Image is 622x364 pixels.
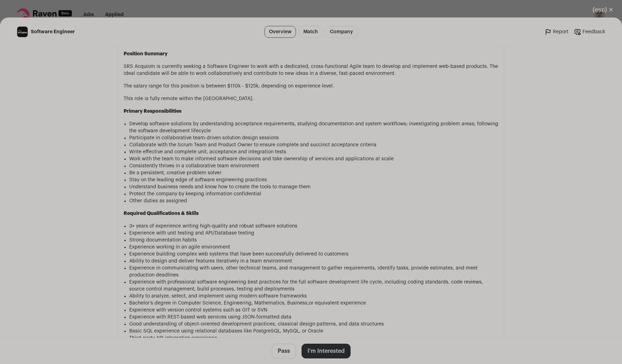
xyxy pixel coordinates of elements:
li: Experience in communicating with users, other technical teams, and management to gather requireme... [129,265,498,279]
p: This role is fully remote within the [GEOGRAPHIC_DATA]. [124,95,498,102]
li: Experience with REST-based web services using JSON-formatted data [129,314,498,321]
li: Stay on the leading edge of software engineering practices [129,176,498,183]
button: Close modal [584,2,622,17]
a: Company [325,26,358,38]
li: Experience working in an agile environment [129,244,498,251]
span: Software Engineer [31,28,75,35]
li: Be a persistent, creative problem solver [129,169,498,176]
li: Bachelor’s degree in Computer Science, Engineering, Mathematics, Business,or equivalent experience [129,300,498,307]
li: Good understanding of object-oriented development practices, classical design patterns, and data ... [129,321,498,328]
li: Experience with professional software engineering best practices for the full software developmen... [129,279,498,293]
li: Write effective and complete unit, acceptance and integration tests [129,148,498,155]
button: I'm Interested [302,344,351,358]
p: SRS Acquiom is currently seeking a Software Engineer to work with a dedicated, cross-functional A... [124,63,498,77]
button: Pass [272,344,296,358]
a: Report [545,28,568,35]
a: Overview [264,26,296,38]
strong: Primary Responsibilities [124,109,181,114]
li: Ability to design and deliver features iteratively in a team environment [129,258,498,265]
li: Experience building complex web systems that have been successfully delivered to customers [129,251,498,258]
a: Match [299,26,323,38]
li: Develop software solutions by understanding acceptance requirements, studying documentation and s... [129,120,498,134]
li: Third-party API integration experience [129,335,498,342]
li: Basic SQL experience using relational databases like PostgreSQL, MySQL, or Oracle [129,328,498,335]
li: Ability to analyze, select, and implement using modern software frameworks [129,293,498,300]
li: Work with the team to make informed software decisions and take ownership of services and applica... [129,155,498,162]
li: Participate in collaborative team-driven solution design sessions [129,134,498,141]
li: Collaborate with the Scrum Team and Product Owner to ensure complete and succinct acceptance crit... [129,141,498,148]
li: Understand business needs and know how to create the tools to manage them [129,183,498,190]
li: 3+ years of experience writing high-quality and robust software solutions [129,223,498,230]
a: Feedback [574,28,605,35]
li: Other duties as assigned [129,197,498,204]
li: Experience with unit testing and API/Database testing [129,230,498,237]
li: Experience with version control systems such as GIT or SVN [129,307,498,314]
img: 327db4876846a00886c5c01ce9a6b204fcb7799993bf340fc02f9694491aef2b.jpg [17,27,28,37]
li: Strong documentation habits [129,237,498,244]
strong: Required Qualifications & Skills [124,211,199,216]
p: The salary range for this position is between $110k - $125k, depending on experience level. [124,83,498,90]
li: Protect the company by keeping information confidential [129,190,498,197]
strong: Position Summary [124,51,167,56]
li: Consistently thrives in a collaborative team environment [129,162,498,169]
